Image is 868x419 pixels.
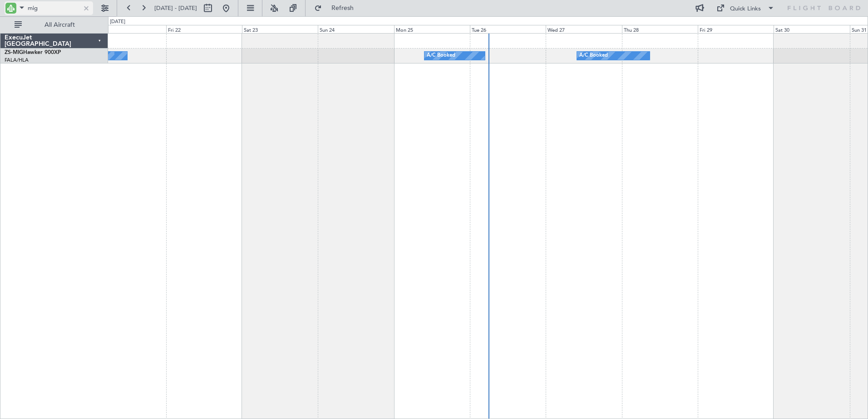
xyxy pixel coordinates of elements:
[324,5,362,11] span: Refresh
[579,49,608,63] div: A/C Booked
[5,57,29,63] a: FALA/HLA
[28,1,80,15] input: A/C (Reg. or Type)
[10,18,99,32] button: All Aircraft
[698,25,774,33] div: Fri 29
[5,50,61,55] a: ZS-MIGHawker 900XP
[774,25,849,33] div: Sat 30
[310,1,365,15] button: Refresh
[154,4,197,12] span: [DATE] - [DATE]
[318,25,394,33] div: Sun 24
[24,22,96,28] span: All Aircraft
[427,49,455,63] div: A/C Booked
[5,50,23,55] span: ZS-MIG
[470,25,546,33] div: Tue 26
[90,25,166,33] div: Thu 21
[110,18,125,26] div: [DATE]
[242,25,318,33] div: Sat 23
[546,25,621,33] div: Wed 27
[394,25,470,33] div: Mon 25
[730,5,761,14] div: Quick Links
[712,1,779,15] button: Quick Links
[166,25,242,33] div: Fri 22
[622,25,698,33] div: Thu 28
